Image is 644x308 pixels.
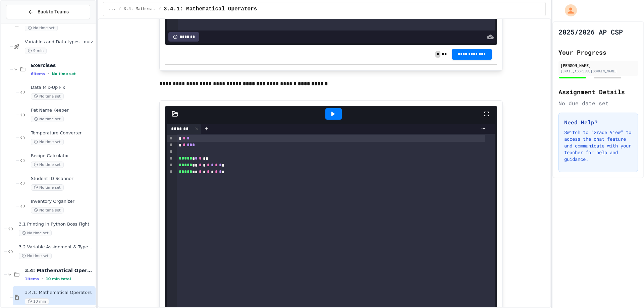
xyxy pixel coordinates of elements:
span: 3.2 Variable Assignment & Type Boss Fight [19,244,94,250]
span: Student ID Scanner [31,176,94,182]
span: 3.4: Mathematical Operators [25,267,94,273]
h2: Assignment Details [558,87,638,97]
span: No time set [31,184,64,191]
span: 3.4.1: Mathematical Operators [164,5,257,13]
span: No time set [31,116,64,122]
span: No time set [31,162,64,168]
span: No time set [19,230,52,236]
span: Temperature Converter [31,130,94,136]
span: Pet Name Keeper [31,108,94,113]
span: No time set [25,25,58,31]
span: • [48,71,49,76]
span: No time set [31,93,64,100]
span: Recipe Calculator [31,153,94,159]
h2: Your Progress [558,48,638,57]
span: 9 min [25,48,47,54]
div: [EMAIL_ADDRESS][DOMAIN_NAME] [560,69,636,74]
span: No time set [31,207,64,213]
span: / [159,6,161,12]
span: Back to Teams [38,8,69,15]
span: ... [109,6,116,12]
h1: 2025/2026 AP CSP [558,27,623,37]
div: [PERSON_NAME] [560,62,636,68]
span: No time set [52,72,76,76]
span: / [118,6,121,12]
span: 3.4.1: Mathematical Operators [25,290,94,296]
span: Data Mix-Up Fix [31,85,94,90]
span: 10 min [25,298,49,305]
span: No time set [31,139,64,145]
span: Inventory Organizer [31,199,94,204]
div: My Account [558,3,579,18]
span: No time set [19,253,52,259]
span: 1 items [25,277,39,281]
span: 3.1 Printing in Python Boss Fight [19,222,94,227]
span: 3.4: Mathematical Operators [124,6,156,12]
div: No due date set [558,99,638,107]
span: Exercises [31,62,94,68]
span: 10 min total [46,277,71,281]
button: Back to Teams [6,5,90,19]
span: 6 items [31,72,45,76]
span: • [42,276,43,282]
span: Variables and Data types - quiz [25,39,94,45]
p: Switch to "Grade View" to access the chat feature and communicate with your teacher for help and ... [564,129,632,163]
h3: Need Help? [564,118,632,126]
